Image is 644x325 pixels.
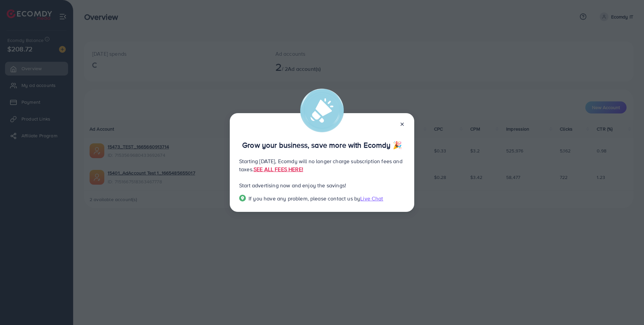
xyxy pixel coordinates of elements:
p: Start advertising now and enjoy the savings! [239,181,405,189]
img: alert [300,89,344,132]
img: Popup guide [239,195,246,201]
p: Starting [DATE], Ecomdy will no longer charge subscription fees and taxes. [239,157,405,173]
a: SEE ALL FEES HERE! [254,166,303,173]
p: Grow your business, save more with Ecomdy 🎉 [239,141,405,149]
span: Live Chat [360,195,383,202]
span: If you have any problem, please contact us by [249,195,360,202]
